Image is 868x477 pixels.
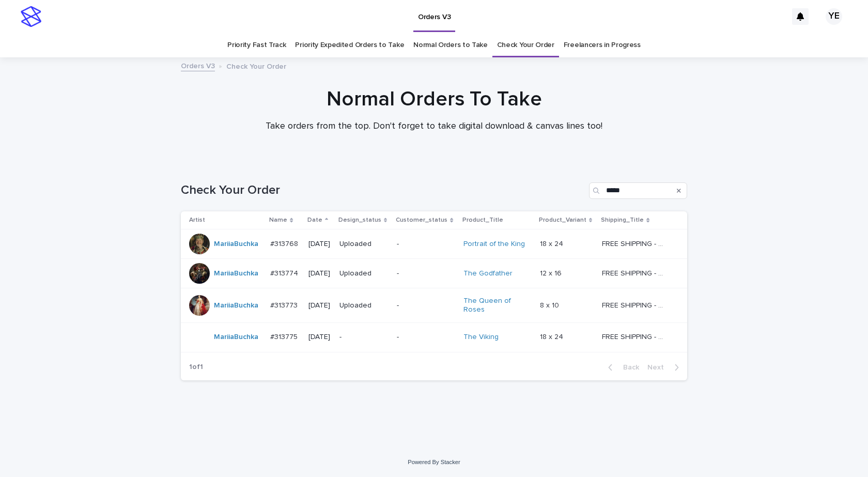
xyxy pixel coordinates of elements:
img: stacker-logo-s-only.png [21,6,41,27]
a: The Viking [463,333,499,342]
p: Uploaded [339,240,389,249]
p: Check Your Order [226,60,286,71]
a: Freelancers in Progress [564,33,641,57]
p: Uploaded [339,269,389,278]
p: - [397,333,455,342]
a: Priority Fast Track [227,33,286,57]
p: Date [307,214,322,226]
h1: Check Your Order [181,183,585,198]
p: Product_Variant [539,214,586,226]
p: 12 x 16 [540,267,564,278]
a: Normal Orders to Take [413,33,488,57]
p: #313768 [270,238,300,249]
a: MariiaBuchka [214,269,258,278]
p: [DATE] [308,301,332,310]
a: The Godfather [463,269,513,278]
p: - [339,333,389,342]
tr: MariiaBuchka #313775#313775 [DATE]--The Viking 18 x 2418 x 24 FREE SHIPPING - preview in 1-2 busi... [181,322,687,352]
p: Artist [189,214,205,226]
tr: MariiaBuchka #313774#313774 [DATE]Uploaded-The Godfather 12 x 1612 x 16 FREE SHIPPING - preview i... [181,259,687,288]
h1: Normal Orders To Take [181,87,687,112]
p: 18 x 24 [540,238,565,249]
p: [DATE] [308,240,332,249]
a: MariiaBuchka [214,301,258,310]
p: 1 of 1 [181,355,211,380]
p: [DATE] [308,333,332,342]
a: MariiaBuchka [214,333,258,342]
a: The Queen of Roses [463,297,528,314]
p: 8 x 10 [540,299,561,310]
p: #313774 [270,267,300,278]
tr: MariiaBuchka #313768#313768 [DATE]Uploaded-Portrait of the King 18 x 2418 x 24 FREE SHIPPING - pr... [181,229,687,259]
p: #313773 [270,299,300,310]
a: MariiaBuchka [214,240,258,249]
p: - [397,269,455,278]
tr: MariiaBuchka #313773#313773 [DATE]Uploaded-The Queen of Roses 8 x 108 x 10 FREE SHIPPING - previe... [181,288,687,323]
a: Orders V3 [181,59,215,71]
p: Shipping_Title [601,214,644,226]
p: Design_status [338,214,381,226]
p: FREE SHIPPING - preview in 1-2 business days, after your approval delivery will take 5-10 b.d. [602,238,669,249]
p: #313775 [270,331,300,342]
a: Powered By Stacker [408,459,460,465]
p: - [397,240,455,249]
p: Take orders from the top. Don't forget to take digital download & canvas lines too! [227,121,641,132]
p: - [397,301,455,310]
p: Uploaded [339,301,389,310]
p: Customer_status [396,214,447,226]
span: Back [617,364,639,371]
span: Next [647,364,670,371]
a: Portrait of the King [463,240,525,249]
p: Name [269,214,287,226]
p: FREE SHIPPING - preview in 1-2 business days, after your approval delivery will take 5-10 b.d. [602,267,669,278]
p: FREE SHIPPING - preview in 1-2 business days, after your approval delivery will take 5-10 b.d. [602,299,669,310]
button: Back [600,363,643,372]
a: Priority Expedited Orders to Take [295,33,404,57]
input: Search [589,182,687,199]
p: [DATE] [308,269,332,278]
button: Next [643,363,687,372]
p: Product_Title [462,214,503,226]
p: 18 x 24 [540,331,565,342]
div: YE [826,8,842,25]
a: Check Your Order [497,33,554,57]
p: FREE SHIPPING - preview in 1-2 business days, after your approval delivery will take 5-10 b.d. [602,331,669,342]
